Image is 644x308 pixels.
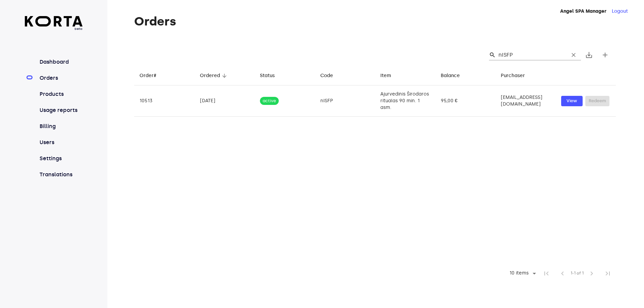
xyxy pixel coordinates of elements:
[441,72,460,80] div: Balance
[597,47,613,63] button: Create new gift card
[584,265,600,282] span: Next Page
[134,15,616,28] h1: Orders
[200,72,220,80] div: Ordered
[38,155,83,163] a: Settings
[140,72,156,80] div: Order#
[565,97,579,105] span: View
[612,8,628,15] button: Logout
[501,72,534,80] span: Purchaser
[571,270,584,277] span: 1-1 of 1
[554,265,571,282] span: Previous Page
[38,122,83,130] a: Billing
[495,85,556,117] td: [EMAIL_ADDRESS][DOMAIN_NAME]
[134,85,195,117] td: 10513
[538,265,554,282] span: First Page
[581,47,597,63] button: Export
[441,72,469,80] span: Balance
[320,72,342,80] span: Code
[380,72,391,80] div: Item
[221,73,227,79] span: arrow_downward
[498,50,563,60] input: Search
[38,58,83,66] a: Dashboard
[25,26,83,31] span: beta
[200,72,229,80] span: Ordered
[380,72,400,80] span: Item
[38,90,83,98] a: Products
[25,16,83,31] a: beta
[501,72,525,80] div: Purchaser
[435,85,496,117] td: 95,00 €
[375,85,435,117] td: Ajurvedinis Širodaros ritualas 90 min. 1 asm.
[38,106,83,114] a: Usage reports
[315,85,375,117] td: nISFP
[25,16,83,26] img: Korta
[38,74,83,82] a: Orders
[38,171,83,179] a: Translations
[566,48,581,62] button: Clear Search
[601,51,609,59] span: add
[570,52,577,58] span: clear
[320,72,333,80] div: Code
[508,270,530,276] div: 10 items
[600,265,616,282] span: Last Page
[260,72,283,80] span: Status
[489,52,496,58] span: Search
[140,72,165,80] span: Order#
[260,98,279,104] span: active
[505,268,538,279] div: 10 items
[195,85,255,117] td: [DATE]
[585,51,593,59] span: save_alt
[560,8,606,14] strong: Angel SPA Manager
[561,96,583,106] button: View
[38,138,83,146] a: Users
[260,72,275,80] div: Status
